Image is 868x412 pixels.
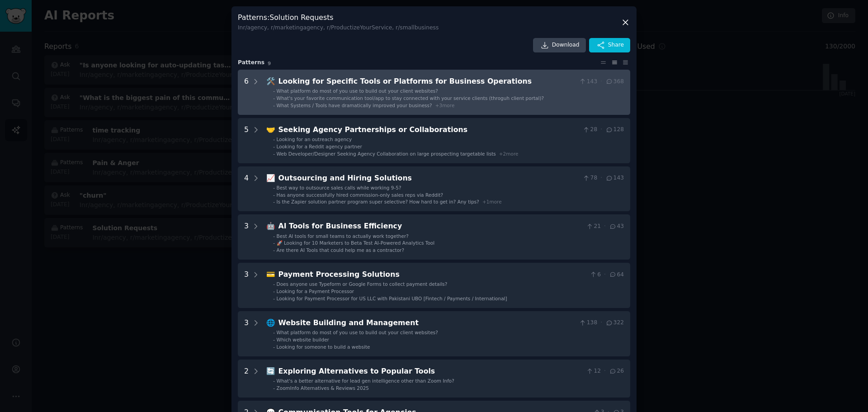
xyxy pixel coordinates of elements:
div: - [273,378,275,384]
div: - [273,95,275,101]
div: Seeking Agency Partnerships or Collaborations [278,124,580,136]
div: Exploring Alternatives to Popular Tools [278,366,583,377]
span: + 1 more [482,199,502,204]
div: 3 [244,221,249,253]
div: - [273,295,275,302]
div: 6 [244,76,249,109]
span: What platform do most of you use to build out your client websites? [277,330,438,335]
span: 26 [609,367,624,375]
div: - [273,143,275,150]
span: 🤖 [266,222,275,230]
span: Is the Zapier solution partner program super selective? How hard to get in? Any tips? [277,199,479,204]
span: What platform do most of you use to build out your client websites? [277,88,438,94]
span: Looking for a Reddit agency partner [277,144,362,149]
span: Looking for an outreach agency [277,137,352,142]
div: Outsourcing and Hiring Solutions [278,173,580,184]
span: · [600,319,602,327]
span: Looking for a Payment Processor [277,289,354,294]
span: Has anyone successfully hired commission-only sales reps via Reddit? [277,192,443,198]
span: Best way to outsource sales calls while working 9-5? [277,185,401,190]
h3: Patterns : Solution Requests [238,13,439,32]
div: 5 [244,124,249,157]
a: Download [533,38,586,52]
span: 12 [586,367,601,375]
div: 4 [244,173,249,205]
div: - [273,281,275,287]
div: Website Building and Management [278,317,576,329]
span: 21 [586,223,601,231]
span: 368 [605,78,624,86]
span: 📈 [266,174,275,182]
div: AI Tools for Business Efficiency [278,221,583,232]
div: Payment Processing Solutions [278,269,586,280]
span: Share [608,41,624,49]
button: Share [589,38,630,52]
span: 322 [605,319,624,327]
div: - [273,233,275,239]
span: Best AI tools for small teams to actually work together? [277,233,409,239]
div: Looking for Specific Tools or Platforms for Business Operations [278,76,576,87]
span: 9 [268,61,271,66]
span: + 2 more [499,151,519,156]
div: - [273,344,275,350]
div: - [273,385,275,391]
div: - [273,199,275,205]
span: Pattern s [238,59,264,67]
span: 🛠️ [266,77,275,85]
div: - [273,192,275,198]
span: · [600,78,602,86]
span: 43 [609,223,624,231]
span: 🔄 [266,367,275,375]
div: 3 [244,269,249,302]
span: What Systems / Tools have dramatically improved your business? [277,103,432,108]
div: - [273,102,275,109]
span: Web Developer/Designer Seeking Agency Collaboration on large prospecting targetable lists [277,151,496,156]
div: - [273,247,275,253]
span: ZoomInfo Alternatives & Reviews 2025 [277,385,369,391]
div: - [273,185,275,191]
span: Looking for someone to build a website [277,344,370,350]
span: Looking for Payment Processor for US LLC with Pakistani UBO [Fintech / Payments / International] [277,296,507,301]
div: - [273,151,275,157]
span: · [600,174,602,182]
div: - [273,336,275,343]
span: · [604,367,606,375]
span: + 3 more [435,103,455,108]
span: Which website builder [277,337,329,342]
div: 3 [244,317,249,350]
span: 78 [582,174,597,182]
div: In r/agency, r/marketingagency, r/ProductizeYourService, r/smallbusiness [238,24,439,32]
span: 64 [609,271,624,279]
div: - [273,329,275,336]
div: - [273,288,275,294]
span: Does anyone use Typeform or Google Forms to collect payment details? [277,281,448,287]
span: Are there AI Tools that could help me as a contractor? [277,247,404,253]
span: 143 [605,174,624,182]
div: 2 [244,366,249,391]
span: 🤝 [266,125,275,134]
span: · [600,126,602,134]
span: What's a better alternative for lead gen intelligence other than Zoom Info? [277,378,454,384]
span: 🚀 Looking for 10 Marketers to Beta Test AI-Powered Analytics Tool [277,240,435,246]
span: 28 [582,126,597,134]
span: 138 [579,319,597,327]
span: · [604,271,606,279]
span: 6 [590,271,601,279]
span: Download [552,41,580,49]
div: - [273,240,275,246]
span: What's your favorite communication tool/app to stay connected with your service clients (throguh ... [277,95,544,101]
span: · [604,223,606,231]
span: 143 [579,78,597,86]
span: 🌐 [266,318,275,327]
span: 128 [605,126,624,134]
span: 💳 [266,270,275,279]
div: - [273,136,275,142]
div: - [273,88,275,94]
